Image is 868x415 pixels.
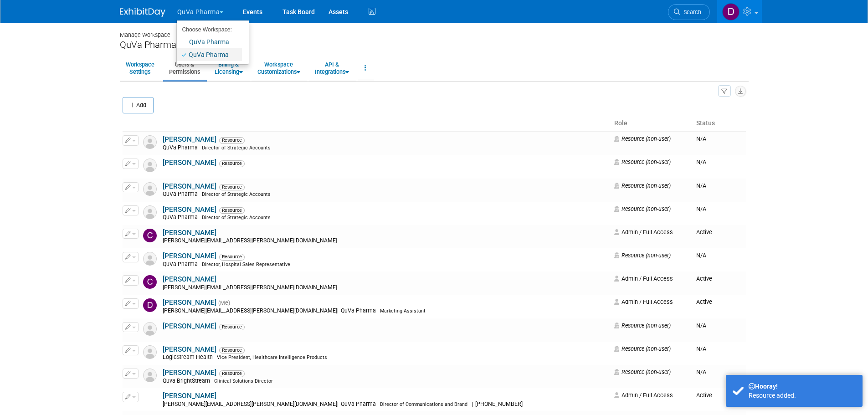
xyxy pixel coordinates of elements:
[202,145,271,151] span: Director of Strategic Accounts
[614,135,671,142] span: Resource (non-user)
[614,392,673,399] span: Admin / Full Access
[143,322,157,336] img: Resource
[123,97,154,113] button: Add
[163,191,200,197] span: QuVa Pharma
[163,275,216,283] a: [PERSON_NAME]
[143,275,157,289] img: Chris Detore
[614,252,671,259] span: Resource (non-user)
[120,8,165,17] img: ExhibitDay
[143,345,157,359] img: Resource
[614,159,671,165] span: Resource (non-user)
[163,392,216,400] a: [PERSON_NAME]
[696,135,706,142] span: N/A
[177,48,242,61] a: QuVa Pharma
[614,275,673,282] span: Admin / Full Access
[163,345,216,354] a: [PERSON_NAME]
[143,252,157,266] img: Resource
[120,23,749,39] div: Manage Workspace
[749,382,856,391] div: Hooray!
[163,144,200,151] span: QuVa Pharma
[696,392,712,399] span: Active
[252,57,306,79] a: WorkspaceCustomizations
[143,369,157,382] img: Resource
[219,324,245,330] span: Resource
[339,307,379,314] span: QuVa Pharma
[693,116,746,131] th: Status
[337,401,339,407] span: |
[219,184,245,190] span: Resource
[163,284,608,292] div: [PERSON_NAME][EMAIL_ADDRESS][PERSON_NAME][DOMAIN_NAME]
[163,182,216,190] a: [PERSON_NAME]
[218,300,230,306] span: (Me)
[219,370,245,377] span: Resource
[163,57,206,79] a: Users &Permissions
[163,307,608,315] div: [PERSON_NAME][EMAIL_ADDRESS][PERSON_NAME][DOMAIN_NAME]
[163,261,200,267] span: QuVa Pharma
[177,36,242,48] a: QuVa Pharma
[749,391,856,400] div: Resource added.
[696,275,712,282] span: Active
[380,308,426,314] span: Marketing Assistant
[696,298,712,305] span: Active
[309,57,355,79] a: API &Integrations
[120,57,160,79] a: WorkspaceSettings
[202,215,271,220] span: Director of Strategic Accounts
[380,401,467,407] span: Director of Communications and Brand
[614,322,671,329] span: Resource (non-user)
[120,39,749,51] div: QuVa Pharma
[163,159,216,167] a: [PERSON_NAME]
[473,401,525,407] span: [PHONE_NUMBER]
[143,182,157,196] img: Resource
[202,191,271,197] span: Director of Strategic Accounts
[163,322,216,330] a: [PERSON_NAME]
[614,369,671,375] span: Resource (non-user)
[219,137,245,143] span: Resource
[214,378,273,384] span: Clinical Solutions Director
[219,254,245,260] span: Resource
[696,369,706,375] span: N/A
[614,182,671,189] span: Resource (non-user)
[614,345,671,352] span: Resource (non-user)
[217,354,327,360] span: Vice President, Healthcare Intelligence Products
[696,159,706,165] span: N/A
[177,24,242,36] li: Choose Workspace:
[472,401,473,407] span: |
[143,298,157,312] img: Danielle Mitchell
[696,182,706,189] span: N/A
[163,369,216,377] a: [PERSON_NAME]
[337,307,339,314] span: |
[202,261,290,267] span: Director, Hospital Sales Representative
[143,159,157,172] img: Resource
[143,229,157,242] img: Candice McCarty
[219,207,245,214] span: Resource
[143,135,157,149] img: Resource
[722,3,740,20] img: Danielle Mitchell
[696,345,706,352] span: N/A
[219,347,245,354] span: Resource
[163,135,216,143] a: [PERSON_NAME]
[696,229,712,236] span: Active
[680,9,701,15] span: Search
[696,205,706,212] span: N/A
[163,205,216,214] a: [PERSON_NAME]
[163,298,216,307] a: [PERSON_NAME]
[696,322,706,329] span: N/A
[143,205,157,219] img: Resource
[614,229,673,236] span: Admin / Full Access
[163,229,216,237] a: [PERSON_NAME]
[614,205,671,212] span: Resource (non-user)
[163,252,216,260] a: [PERSON_NAME]
[163,214,200,220] span: QuVa Pharma
[163,354,216,360] span: LogicStream Health
[614,298,673,305] span: Admin / Full Access
[163,401,608,408] div: [PERSON_NAME][EMAIL_ADDRESS][PERSON_NAME][DOMAIN_NAME]
[163,237,608,245] div: [PERSON_NAME][EMAIL_ADDRESS][PERSON_NAME][DOMAIN_NAME]
[668,4,710,20] a: Search
[219,160,245,167] span: Resource
[339,401,379,407] span: QuVa Pharma
[163,378,213,384] span: Quva BrightStream
[696,252,706,259] span: N/A
[611,116,693,131] th: Role
[143,392,157,405] img: Forrest McCaleb
[209,57,249,79] a: Billing &Licensing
